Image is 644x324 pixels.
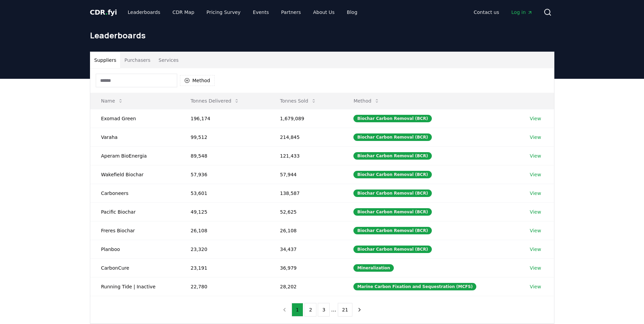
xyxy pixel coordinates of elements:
[530,152,541,159] a: View
[530,209,541,215] a: View
[292,303,303,317] button: 1
[353,208,431,216] div: Biochar Carbon Removal (BCR)
[530,115,541,122] a: View
[269,184,343,202] td: 138,587
[269,240,343,258] td: 34,437
[353,264,394,272] div: Mineralization
[90,7,117,17] a: CDR.fyi
[511,9,532,16] span: Log in
[308,6,340,18] a: About Us
[180,146,269,165] td: 89,548
[530,190,541,197] a: View
[90,52,121,68] button: Suppliers
[90,146,180,165] td: Aperam BioEnergia
[122,6,166,18] a: Leaderboards
[269,202,343,221] td: 52,625
[167,6,200,18] a: CDR Map
[90,184,180,202] td: Carboneers
[331,306,336,314] li: ...
[353,246,431,253] div: Biochar Carbon Removal (BCR)
[122,6,363,18] nav: Main
[90,240,180,258] td: Planboo
[269,221,343,240] td: 26,108
[90,128,180,146] td: Varaha
[353,171,431,178] div: Biochar Carbon Removal (BCR)
[338,303,353,317] button: 21
[90,8,117,16] span: CDR fyi
[269,128,343,146] td: 214,845
[353,190,431,197] div: Biochar Carbon Removal (BCR)
[105,8,108,16] span: .
[90,277,180,296] td: Running Tide | Inactive
[90,258,180,277] td: CarbonCure
[269,165,343,184] td: 57,944
[342,6,363,18] a: Blog
[154,52,183,68] button: Services
[530,171,541,178] a: View
[468,6,504,18] a: Contact us
[530,246,541,253] a: View
[276,6,306,18] a: Partners
[180,240,269,258] td: 23,320
[247,6,274,18] a: Events
[180,109,269,128] td: 196,174
[269,258,343,277] td: 36,979
[180,165,269,184] td: 57,936
[201,6,246,18] a: Pricing Survey
[353,283,476,290] div: Marine Carbon Fixation and Sequestration (MCFS)
[269,109,343,128] td: 1,679,089
[318,303,330,317] button: 3
[353,133,431,141] div: Biochar Carbon Removal (BCR)
[90,109,180,128] td: Exomad Green
[530,134,541,141] a: View
[353,115,431,122] div: Biochar Carbon Removal (BCR)
[96,94,129,108] button: Name
[530,283,541,290] a: View
[120,52,154,68] button: Purchasers
[275,94,322,108] button: Tonnes Sold
[180,184,269,202] td: 53,601
[353,152,431,160] div: Biochar Carbon Removal (BCR)
[180,75,215,86] button: Method
[180,221,269,240] td: 26,108
[90,30,554,41] h1: Leaderboards
[530,265,541,271] a: View
[180,258,269,277] td: 23,191
[269,277,343,296] td: 28,202
[348,94,385,108] button: Method
[353,227,431,234] div: Biochar Carbon Removal (BCR)
[180,128,269,146] td: 99,512
[506,6,538,18] a: Log in
[90,202,180,221] td: Pacific Biochar
[530,227,541,234] a: View
[90,165,180,184] td: Wakefield Biochar
[90,221,180,240] td: Freres Biochar
[180,277,269,296] td: 22,780
[269,146,343,165] td: 121,433
[180,202,269,221] td: 49,125
[305,303,316,317] button: 2
[354,303,365,317] button: next page
[185,94,245,108] button: Tonnes Delivered
[468,6,538,18] nav: Main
